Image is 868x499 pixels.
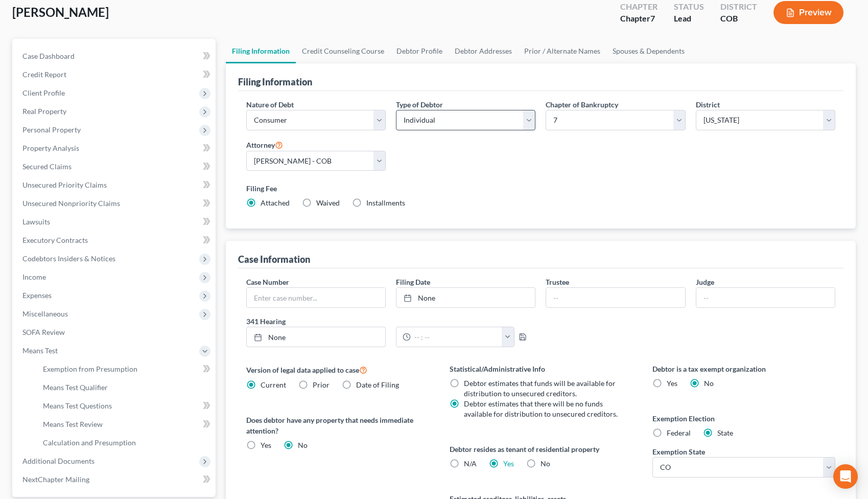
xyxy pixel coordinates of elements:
span: Means Test Qualifier [43,383,108,392]
span: Means Test Questions [43,401,112,410]
label: Case Number [246,277,289,287]
a: Credit Counseling Course [296,39,390,63]
a: Means Test Questions [35,397,216,415]
label: Version of legal data applied to case [246,364,429,376]
span: Unsecured Nonpriority Claims [22,199,120,208]
label: Exemption Election [652,413,835,424]
span: Means Test [22,346,58,355]
div: Lead [674,13,704,25]
label: District [696,99,720,110]
a: Exemption from Presumption [35,360,216,378]
label: Attorney [246,139,283,151]
span: Miscellaneous [22,309,68,318]
span: Yes [667,379,677,388]
input: -- [546,288,685,307]
input: -- : -- [411,327,502,347]
span: [PERSON_NAME] [12,5,109,19]
a: Yes [503,459,514,468]
a: None [247,327,385,347]
label: Trustee [546,277,569,287]
label: Statistical/Administrative Info [450,364,632,374]
a: Executory Contracts [14,231,216,249]
a: SOFA Review [14,323,216,342]
span: Debtor estimates that funds will be available for distribution to unsecured creditors. [464,379,616,398]
a: None [396,288,535,307]
span: No [541,459,550,468]
span: Unsecured Priority Claims [22,180,107,189]
div: District [720,1,757,13]
span: Credit Report [22,70,66,79]
span: Income [22,273,46,281]
span: Attached [261,198,290,207]
a: Case Dashboard [14,47,216,65]
span: Federal [667,428,691,437]
input: -- [696,288,835,307]
span: Codebtors Insiders & Notices [22,254,115,263]
a: Property Analysis [14,139,216,157]
a: NextChapter Mailing [14,470,216,489]
span: Current [261,380,286,389]
a: Debtor Profile [390,39,449,63]
div: Chapter [620,1,658,13]
div: Open Intercom Messenger [833,464,858,489]
span: N/A [464,459,477,468]
span: Additional Documents [22,457,95,465]
span: Secured Claims [22,162,72,171]
label: Nature of Debt [246,99,294,110]
span: Prior [313,380,330,389]
span: Installments [366,198,405,207]
span: Client Profile [22,88,65,97]
a: Unsecured Priority Claims [14,176,216,194]
a: Spouses & Dependents [606,39,691,63]
span: No [704,379,714,388]
span: Real Property [22,107,66,116]
a: Filing Information [226,39,296,63]
a: Credit Report [14,65,216,84]
span: No [298,441,308,449]
a: Debtor Addresses [449,39,518,63]
a: Prior / Alternate Names [518,39,606,63]
a: Unsecured Nonpriority Claims [14,194,216,213]
label: Debtor resides as tenant of residential property [450,444,632,455]
a: Secured Claims [14,157,216,176]
div: Chapter [620,13,658,25]
label: Filing Fee [246,183,835,194]
label: Debtor is a tax exempt organization [652,364,835,374]
button: Preview [773,1,843,24]
span: Date of Filing [356,380,399,389]
div: Case Information [238,253,310,265]
span: Executory Contracts [22,236,88,244]
span: SOFA Review [22,328,65,336]
div: Status [674,1,704,13]
div: Filing Information [238,76,312,88]
span: Debtor estimates that there will be no funds available for distribution to unsecured creditors. [464,399,618,418]
span: Waived [316,198,340,207]
span: Lawsuits [22,217,50,226]
span: Yes [261,441,271,449]
span: Expenses [22,291,52,300]
label: Filing Date [396,277,430,287]
div: COB [720,13,757,25]
a: Calculation and Presumption [35,434,216,452]
span: Calculation and Presumption [43,438,136,447]
label: Exemption State [652,446,705,457]
span: Exemption from Presumption [43,365,137,373]
label: Type of Debtor [396,99,443,110]
a: Lawsuits [14,213,216,231]
a: Means Test Review [35,415,216,434]
input: Enter case number... [247,288,385,307]
span: NextChapter Mailing [22,475,89,484]
label: Chapter of Bankruptcy [546,99,618,110]
span: State [717,428,733,437]
label: Judge [696,277,714,287]
span: Means Test Review [43,420,103,428]
a: Means Test Qualifier [35,378,216,397]
span: Property Analysis [22,144,79,152]
label: Does debtor have any property that needs immediate attention? [246,415,429,436]
span: Case Dashboard [22,52,75,60]
span: 7 [650,13,655,23]
span: Personal Property [22,125,81,134]
label: 341 Hearing [241,316,541,327]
